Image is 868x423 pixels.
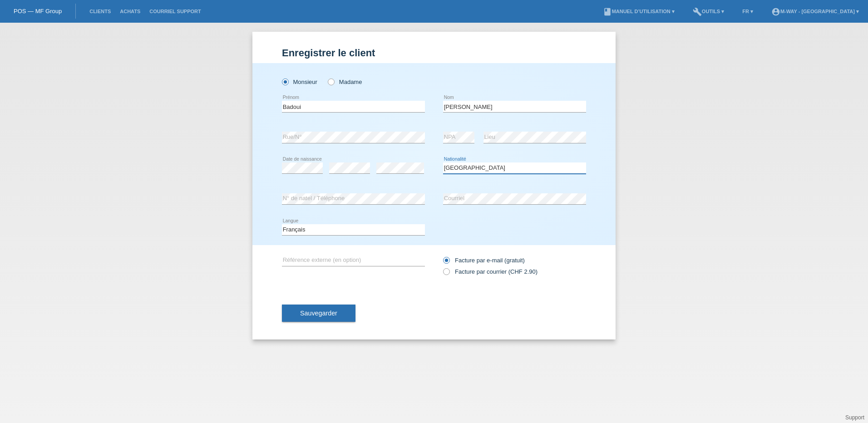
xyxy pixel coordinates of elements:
label: Monsieur [282,79,317,85]
input: Madame [328,79,334,84]
i: account_circle [771,7,780,16]
a: buildOutils ▾ [688,9,729,14]
a: account_circlem-way - [GEOGRAPHIC_DATA] ▾ [767,9,863,14]
a: bookManuel d’utilisation ▾ [598,9,679,14]
button: Sauvegarder [282,305,355,322]
label: Facture par e-mail (gratuit) [443,257,525,264]
a: Achats [115,9,145,14]
input: Monsieur [282,79,288,84]
i: book [603,7,612,16]
label: Facture par courrier (CHF 2.90) [443,268,538,275]
a: POS — MF Group [14,8,62,15]
i: build [693,7,702,16]
a: Clients [85,9,115,14]
span: Sauvegarder [300,310,337,317]
a: Courriel Support [145,9,205,14]
h1: Enregistrer le client [282,47,586,59]
a: Support [845,414,864,421]
label: Madame [328,79,362,85]
input: Facture par courrier (CHF 2.90) [443,268,449,280]
a: FR ▾ [738,9,758,14]
input: Facture par e-mail (gratuit) [443,257,449,268]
